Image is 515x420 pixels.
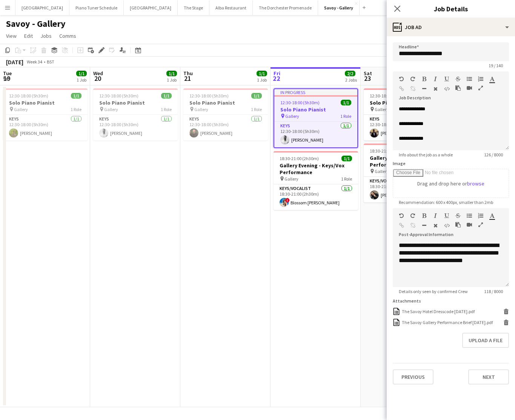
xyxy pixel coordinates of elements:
[40,32,52,39] span: Jobs
[402,309,475,314] div: The Savoy Hotel Dresscode AUG 25.pdf
[387,18,515,36] div: Job Ad
[364,154,448,168] h3: Gallery Evening - Keys/Vox Performance
[274,151,358,210] app-job-card: 18:30-21:00 (2h30m)1/1Gallery Evening - Keys/Vox Performance Gallery1 RoleKeys/Vocalist1/118:30-2...
[364,177,448,202] app-card-role: Keys/Vocalist1/118:30-21:00 (2h30m)[PERSON_NAME]
[340,113,351,119] span: 1 Role
[489,76,495,82] button: Text Color
[93,88,178,141] app-job-card: 12:30-18:00 (5h30m)1/1Solo Piano Pianist Gallery1 RoleKeys1/112:30-18:00 (5h30m)[PERSON_NAME]
[24,32,33,39] span: Edit
[341,156,352,161] span: 1/1
[433,222,438,229] button: Clear Formatting
[345,71,355,76] span: 2/2
[393,369,434,384] button: Previous
[433,76,438,82] button: Italic
[402,320,493,325] div: The Savoy Gallery Performance Brief AUG 25.pdf
[393,199,499,205] span: Recommendation: 600 x 400px, smaller than 2mb
[478,152,509,157] span: 126 / 8000
[467,222,472,228] button: Insert video
[253,0,318,15] button: The Dorchester Promenade
[433,86,438,92] button: Clear Formatting
[274,184,358,210] app-card-role: Keys/Vocalist1/118:30-21:00 (2h30m)!Blossom [PERSON_NAME]
[364,88,448,141] app-job-card: 12:30-18:00 (5h30m)1/1Solo Piano Pianist Gallery1 RoleKeys1/112:30-18:00 (5h30m)[PERSON_NAME]
[14,107,28,112] span: Gallery
[183,115,268,141] app-card-role: Keys1/112:30-18:00 (5h30m)[PERSON_NAME]
[370,148,409,154] span: 18:30-21:00 (2h30m)
[92,74,103,83] span: 20
[183,70,193,77] span: Thu
[274,89,357,95] div: In progress
[274,88,358,148] app-job-card: In progress12:30-18:00 (5h30m)1/1Solo Piano Pianist Gallery1 RoleKeys1/112:30-18:00 (5h30m)[PERSO...
[364,99,448,106] h3: Solo Piano Pianist
[370,93,409,99] span: 12:30-18:00 (5h30m)
[363,74,372,83] span: 23
[410,213,415,219] button: Redo
[37,31,55,41] a: Jobs
[387,4,515,14] h3: Job Details
[124,0,178,15] button: [GEOGRAPHIC_DATA]
[274,106,357,113] h3: Solo Piano Pianist
[93,99,178,106] h3: Solo Piano Pianist
[444,222,449,229] button: HTML Code
[3,115,88,141] app-card-role: Keys1/112:30-18:00 (5h30m)[PERSON_NAME]
[489,213,495,219] button: Text Color
[468,369,509,384] button: Next
[399,213,404,219] button: Undo
[375,168,389,174] span: Gallery
[6,58,23,66] div: [DATE]
[421,86,427,92] button: Horizontal Line
[183,88,268,141] app-job-card: 12:30-18:00 (5h30m)1/1Solo Piano Pianist Gallery1 RoleKeys1/112:30-18:00 (5h30m)[PERSON_NAME]
[15,0,69,15] button: [GEOGRAPHIC_DATA]
[318,0,360,15] button: Savoy - Gallery
[76,71,87,76] span: 1/1
[393,298,421,304] label: Attachments
[77,77,86,83] div: 1 Job
[410,76,415,82] button: Redo
[467,76,472,82] button: Unordered List
[251,107,262,112] span: 1 Role
[3,31,20,41] a: View
[341,176,352,182] span: 1 Role
[272,74,280,83] span: 22
[161,107,172,112] span: 1 Role
[257,71,267,76] span: 1/1
[284,176,298,182] span: Gallery
[478,222,483,228] button: Fullscreen
[462,333,509,348] button: Upload a file
[364,115,448,141] app-card-role: Keys1/112:30-18:00 (5h30m)[PERSON_NAME]
[375,107,389,112] span: Gallery
[393,289,474,294] span: Details only seen by confirmed Crew
[3,70,12,77] span: Tue
[161,93,172,99] span: 1/1
[183,99,268,106] h3: Solo Piano Pianist
[444,76,449,82] button: Underline
[257,77,267,83] div: 1 Job
[104,107,118,112] span: Gallery
[421,222,427,229] button: Horizontal Line
[455,213,461,219] button: Strikethrough
[2,74,12,83] span: 19
[455,85,461,91] button: Paste as plain text
[455,76,461,82] button: Strikethrough
[364,70,372,77] span: Sat
[433,213,438,219] button: Italic
[178,0,209,15] button: The Stage
[285,113,299,119] span: Gallery
[399,76,404,82] button: Undo
[6,32,17,39] span: View
[3,88,88,141] app-job-card: 12:30-18:00 (5h30m)1/1Solo Piano Pianist Gallery1 RoleKeys1/112:30-18:00 (5h30m)[PERSON_NAME]
[421,213,427,219] button: Bold
[274,70,280,77] span: Fri
[345,77,357,83] div: 2 Jobs
[274,122,357,147] app-card-role: Keys1/112:30-18:00 (5h30m)[PERSON_NAME]
[364,144,448,202] app-job-card: 18:30-21:00 (2h30m)1/1Gallery Evening - Keys/Vox Performance Gallery1 RoleKeys/Vocalist1/118:30-2...
[194,107,208,112] span: Gallery
[99,93,138,99] span: 12:30-18:00 (5h30m)
[478,289,509,294] span: 118 / 8000
[189,93,229,99] span: 12:30-18:00 (5h30m)
[274,162,358,176] h3: Gallery Evening - Keys/Vox Performance
[455,222,461,228] button: Paste as plain text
